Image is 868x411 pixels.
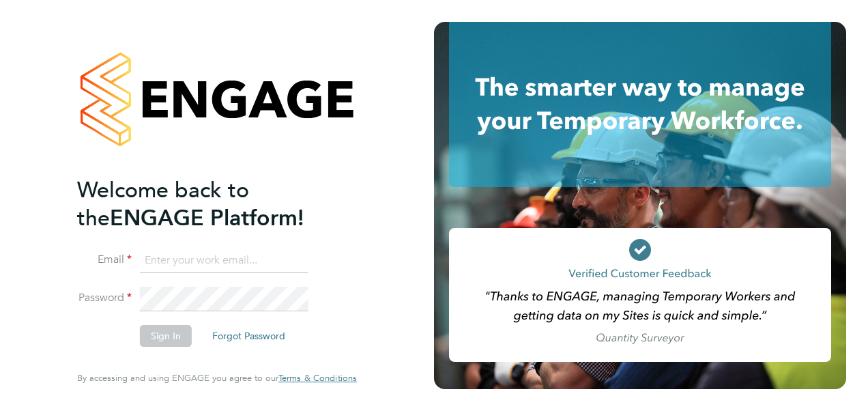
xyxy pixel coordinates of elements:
span: Welcome back to the [77,177,249,231]
label: Password [77,291,132,305]
button: Sign In [140,325,192,347]
button: Forgot Password [201,325,296,347]
a: Terms & Conditions [278,373,357,384]
input: Enter your work email... [140,249,308,273]
span: By accessing and using ENGAGE you agree to our [77,372,357,384]
label: Email [77,253,132,267]
h2: ENGAGE Platform! [77,176,343,232]
span: Terms & Conditions [278,372,357,384]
